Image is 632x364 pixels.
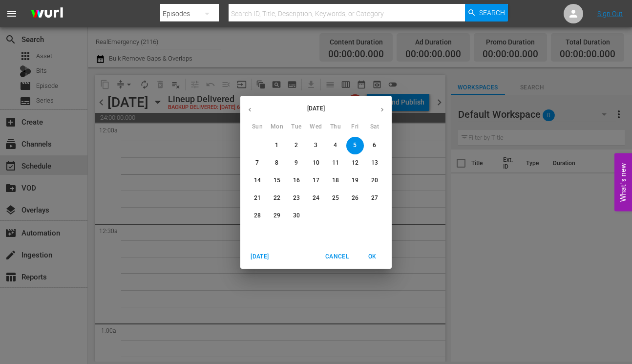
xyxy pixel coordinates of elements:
[321,249,353,265] button: Cancel
[23,2,70,25] img: ans4CAIJ8jUAAAAAAAAAAAAAAAAAAAAAAAAgQb4GAAAAAAAAAAAAAAAAAAAAAAAAJMjXAAAAAAAAAAAAAAAAAAAAAAAAgAT5G...
[249,122,266,132] span: Sun
[357,249,388,265] button: OK
[327,122,344,132] span: Thu
[275,141,278,150] p: 1
[366,137,383,154] button: 6
[307,190,325,207] button: 24
[307,154,325,172] button: 10
[327,154,344,172] button: 11
[274,212,280,220] p: 29
[307,172,325,190] button: 17
[259,104,373,113] p: [DATE]
[366,154,383,172] button: 13
[313,176,319,185] p: 17
[293,176,300,185] p: 16
[6,8,18,20] span: menu
[254,212,261,220] p: 28
[332,176,339,185] p: 18
[274,176,280,185] p: 15
[313,194,319,202] p: 24
[288,207,305,225] button: 30
[268,190,286,207] button: 22
[254,194,261,202] p: 21
[275,159,278,167] p: 8
[249,172,266,190] button: 14
[366,190,383,207] button: 27
[346,172,364,190] button: 19
[366,122,383,132] span: Sat
[327,190,344,207] button: 25
[249,207,266,225] button: 28
[288,190,305,207] button: 23
[255,159,259,167] p: 7
[366,172,383,190] button: 20
[614,153,632,211] button: Open Feedback Widget
[332,194,339,202] p: 25
[314,141,317,150] p: 3
[373,141,376,150] p: 6
[268,137,286,154] button: 1
[327,172,344,190] button: 18
[352,194,358,202] p: 26
[244,249,275,265] button: [DATE]
[293,212,300,220] p: 30
[332,159,339,167] p: 11
[307,122,325,132] span: Wed
[268,122,286,132] span: Mon
[597,10,623,18] a: Sign Out
[268,207,286,225] button: 29
[307,137,325,154] button: 3
[248,252,272,262] span: [DATE]
[288,137,305,154] button: 2
[352,159,358,167] p: 12
[352,176,358,185] p: 19
[249,154,266,172] button: 7
[295,141,298,150] p: 2
[268,154,286,172] button: 8
[371,194,378,202] p: 27
[288,122,305,132] span: Tue
[254,176,261,185] p: 14
[327,137,344,154] button: 4
[325,252,349,262] span: Cancel
[360,252,384,262] span: OK
[293,194,300,202] p: 23
[346,122,364,132] span: Fri
[334,141,337,150] p: 4
[288,172,305,190] button: 16
[249,190,266,207] button: 21
[313,159,319,167] p: 10
[295,159,298,167] p: 9
[346,190,364,207] button: 26
[371,159,378,167] p: 13
[346,137,364,154] button: 5
[371,176,378,185] p: 20
[353,141,357,150] p: 5
[479,4,505,21] span: Search
[274,194,280,202] p: 22
[346,154,364,172] button: 12
[288,154,305,172] button: 9
[268,172,286,190] button: 15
